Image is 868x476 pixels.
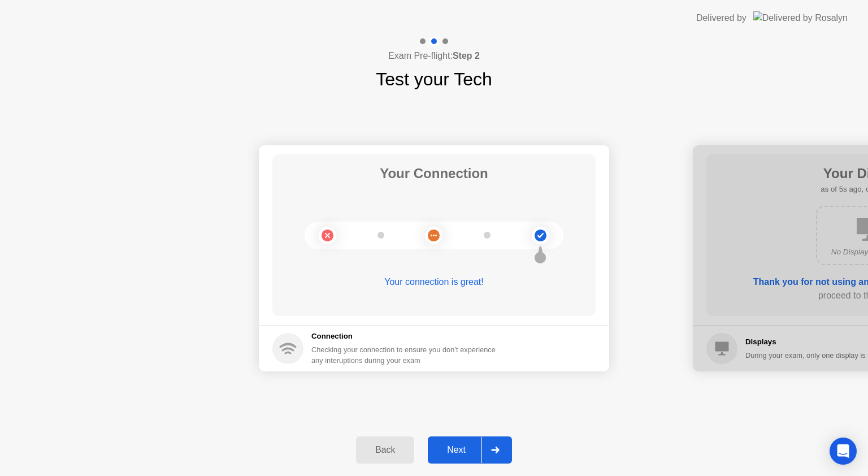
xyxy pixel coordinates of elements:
[359,445,411,455] div: Back
[311,344,502,366] div: Checking your connection to ensure you don’t experience any interuptions during your exam
[388,49,480,63] h4: Exam Pre-flight:
[431,445,481,455] div: Next
[272,275,596,289] div: Your connection is great!
[830,438,857,465] div: Open Intercom Messenger
[376,66,492,93] h1: Test your Tech
[356,436,414,464] button: Back
[380,163,488,184] h1: Your Connection
[428,436,512,464] button: Next
[311,331,502,342] h5: Connection
[753,11,848,24] img: Delivered by Rosalyn
[453,51,480,60] b: Step 2
[696,11,747,25] div: Delivered by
